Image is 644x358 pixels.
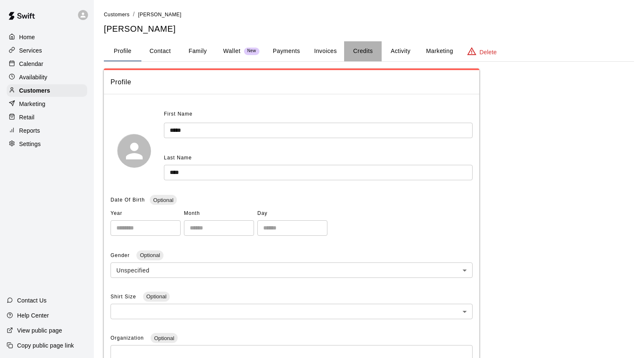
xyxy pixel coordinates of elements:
[19,46,42,55] p: Services
[19,113,35,121] p: Retail
[111,207,181,220] span: Year
[111,335,146,341] span: Organization
[150,197,176,203] span: Optional
[7,124,87,137] a: Reports
[104,12,130,18] span: Customers
[257,207,327,220] span: Day
[104,23,634,35] h5: [PERSON_NAME]
[223,47,241,55] p: Wallet
[164,108,193,121] span: First Name
[17,311,49,320] p: Help Center
[7,138,87,150] a: Settings
[104,10,634,19] nav: breadcrumb
[7,84,87,97] a: Customers
[164,155,192,161] span: Last Name
[19,100,45,108] p: Marketing
[307,41,344,61] button: Invoices
[19,126,40,135] p: Reports
[7,31,87,43] a: Home
[19,60,43,68] p: Calendar
[104,41,634,61] div: basic tabs example
[344,41,382,61] button: Credits
[19,33,35,41] p: Home
[136,252,163,258] span: Optional
[104,41,141,61] button: Profile
[151,335,177,341] span: Optional
[111,77,473,88] span: Profile
[17,341,74,350] p: Copy public page link
[141,41,179,61] button: Contact
[17,296,47,305] p: Contact Us
[179,41,216,61] button: Family
[133,10,135,19] li: /
[7,71,87,83] a: Availability
[111,294,138,300] span: Shirt Size
[111,197,145,203] span: Date Of Birth
[244,48,259,54] span: New
[111,262,473,278] div: Unspecified
[480,48,497,56] p: Delete
[7,111,87,124] a: Retail
[138,12,181,18] span: [PERSON_NAME]
[382,41,419,61] button: Activity
[7,44,87,57] a: Services
[7,98,87,110] a: Marketing
[266,41,307,61] button: Payments
[143,293,170,300] span: Optional
[17,326,62,335] p: View public page
[184,207,254,220] span: Month
[419,41,460,61] button: Marketing
[19,73,48,81] p: Availability
[111,252,131,258] span: Gender
[7,58,87,70] a: Calendar
[104,11,130,18] a: Customers
[19,140,41,148] p: Settings
[19,86,50,95] p: Customers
